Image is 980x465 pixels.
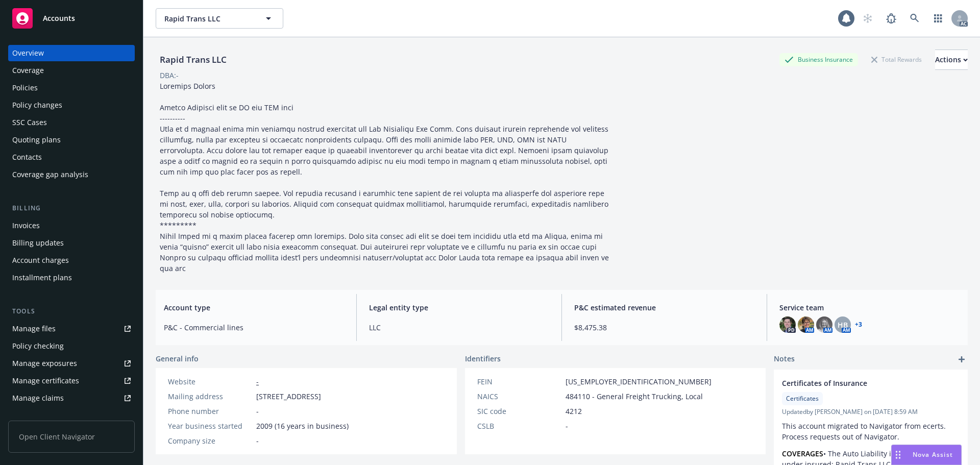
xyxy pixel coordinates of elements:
[8,149,135,165] a: Contacts
[566,391,703,402] span: 484110 - General Freight Trucking, Local
[12,114,47,131] div: SSC Cases
[779,302,960,313] span: Service team
[798,316,814,333] img: photo
[12,338,64,354] div: Policy checking
[935,50,968,70] button: Actions
[12,132,61,148] div: Quoting plans
[369,322,549,333] span: LLC
[566,406,582,417] span: 4212
[168,421,252,431] div: Year business started
[12,252,69,268] div: Account charges
[866,53,927,66] div: Total Rewards
[779,316,796,333] img: photo
[477,391,561,402] div: NAICS
[12,373,79,389] div: Manage certificates
[8,407,135,424] a: Manage BORs
[8,45,135,61] a: Overview
[935,50,968,69] div: Actions
[8,97,135,113] a: Policy changes
[12,80,38,96] div: Policies
[786,394,819,403] span: Certificates
[369,302,549,313] span: Legal entity type
[779,53,858,66] div: Business Insurance
[782,449,823,458] strong: COVERAGES
[8,4,135,33] a: Accounts
[477,406,561,417] div: SIC code
[855,322,862,328] a: +3
[256,377,259,386] a: -
[8,114,135,131] a: SSC Cases
[782,407,960,417] span: Updated by [PERSON_NAME] on [DATE] 8:59 AM
[12,217,40,234] div: Invoices
[477,376,561,387] div: FEIN
[913,450,953,459] span: Nova Assist
[8,373,135,389] a: Manage certificates
[164,322,344,333] span: P&C - Commercial lines
[164,302,344,313] span: Account type
[12,62,44,79] div: Coverage
[904,8,925,29] a: Search
[256,391,321,402] span: [STREET_ADDRESS]
[156,8,283,29] button: Rapid Trans LLC
[774,353,795,365] span: Notes
[8,321,135,337] a: Manage files
[168,391,252,402] div: Mailing address
[8,62,135,79] a: Coverage
[8,235,135,251] a: Billing updates
[892,445,904,464] div: Drag to move
[8,166,135,183] a: Coverage gap analysis
[8,338,135,354] a: Policy checking
[574,322,754,333] span: $8,475.38
[160,70,179,81] div: DBA: -
[12,97,62,113] div: Policy changes
[168,376,252,387] div: Website
[566,376,712,387] span: [US_EMPLOYER_IDENTIFICATION_NUMBER]
[838,320,848,330] span: HB
[816,316,832,333] img: photo
[782,378,933,388] span: Certificates of Insurance
[160,81,611,273] span: Loremips Dolors Ametco Adipisci elit se DO eiu TEM inci ---------- Utla et d magnaal enima min ve...
[12,45,44,61] div: Overview
[12,321,56,337] div: Manage files
[164,13,253,24] span: Rapid Trans LLC
[12,355,77,372] div: Manage exposures
[256,421,349,431] span: 2009 (16 years in business)
[8,270,135,286] a: Installment plans
[12,270,72,286] div: Installment plans
[12,390,64,406] div: Manage claims
[8,132,135,148] a: Quoting plans
[8,306,135,316] div: Tools
[477,421,561,431] div: CSLB
[8,217,135,234] a: Invoices
[782,421,960,442] p: This account migrated to Navigator from ecerts. Process requests out of Navigator.
[156,353,199,364] span: General info
[8,390,135,406] a: Manage claims
[881,8,901,29] a: Report a Bug
[8,203,135,213] div: Billing
[12,149,42,165] div: Contacts
[12,166,88,183] div: Coverage gap analysis
[891,445,962,465] button: Nova Assist
[168,435,252,446] div: Company size
[256,406,259,417] span: -
[12,235,64,251] div: Billing updates
[12,407,60,424] div: Manage BORs
[168,406,252,417] div: Phone number
[8,80,135,96] a: Policies
[857,8,878,29] a: Start snowing
[8,421,135,453] span: Open Client Navigator
[955,353,968,365] a: add
[465,353,501,364] span: Identifiers
[8,355,135,372] a: Manage exposures
[156,53,231,66] div: Rapid Trans LLC
[43,14,75,22] span: Accounts
[8,252,135,268] a: Account charges
[574,302,754,313] span: P&C estimated revenue
[256,435,259,446] span: -
[566,421,568,431] span: -
[928,8,948,29] a: Switch app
